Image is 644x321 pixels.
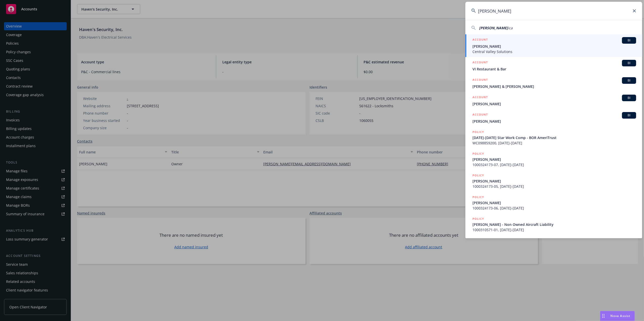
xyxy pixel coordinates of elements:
[472,129,484,135] h5: POLICY
[624,61,634,65] span: BI
[472,200,636,205] span: [PERSON_NAME]
[472,195,484,200] h5: POLICY
[472,157,636,162] span: [PERSON_NAME]
[472,112,488,118] h5: ACCOUNT
[472,227,636,232] span: 1000310571-01, [DATE]-[DATE]
[479,25,508,30] span: [PERSON_NAME]
[465,148,642,170] a: POLICY[PERSON_NAME]1000324173-07, [DATE]-[DATE]
[465,213,642,235] a: POLICY[PERSON_NAME] - Non Owned Aircraft Liability1000310571-01, [DATE]-[DATE]
[624,78,634,83] span: BI
[472,66,636,72] span: VI Restaurant & Bar
[600,311,635,321] button: Nova Assist
[472,60,488,66] h5: ACCOUNT
[465,92,642,109] a: ACCOUNTBI[PERSON_NAME]
[472,162,636,167] span: 1000324173-07, [DATE]-[DATE]
[472,205,636,211] span: 1000324173-06, [DATE]-[DATE]
[472,44,636,49] span: [PERSON_NAME]
[465,2,642,20] input: Search...
[465,127,642,148] a: POLICY[DATE]-[DATE] Star Work Comp - BOR AmeriTrustWC098859200, [DATE]-[DATE]
[624,38,634,43] span: BI
[465,192,642,213] a: POLICY[PERSON_NAME]1000324173-06, [DATE]-[DATE]
[472,77,488,83] h5: ACCOUNT
[508,25,513,30] span: ica
[472,84,636,89] span: [PERSON_NAME] & [PERSON_NAME]
[600,311,607,321] div: Drag to move
[472,173,484,178] h5: POLICY
[472,95,488,101] h5: ACCOUNT
[465,57,642,74] a: ACCOUNTBIVI Restaurant & Bar
[472,151,484,156] h5: POLICY
[465,34,642,57] a: ACCOUNTBI[PERSON_NAME]Central Valley Solutions
[465,109,642,127] a: ACCOUNTBI[PERSON_NAME]
[465,74,642,92] a: ACCOUNTBI[PERSON_NAME] & [PERSON_NAME]
[624,96,634,100] span: BI
[611,314,631,318] span: Nova Assist
[472,178,636,184] span: [PERSON_NAME]
[472,135,636,140] span: [DATE]-[DATE] Star Work Comp - BOR AmeriTrust
[472,184,636,189] span: 1000324173-05, [DATE]-[DATE]
[624,113,634,118] span: BI
[472,216,484,221] h5: POLICY
[472,101,636,106] span: [PERSON_NAME]
[465,170,642,192] a: POLICY[PERSON_NAME]1000324173-05, [DATE]-[DATE]
[472,37,488,43] h5: ACCOUNT
[472,119,636,124] span: [PERSON_NAME]
[472,49,636,54] span: Central Valley Solutions
[472,140,636,146] span: WC098859200, [DATE]-[DATE]
[472,222,636,227] span: [PERSON_NAME] - Non Owned Aircraft Liability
